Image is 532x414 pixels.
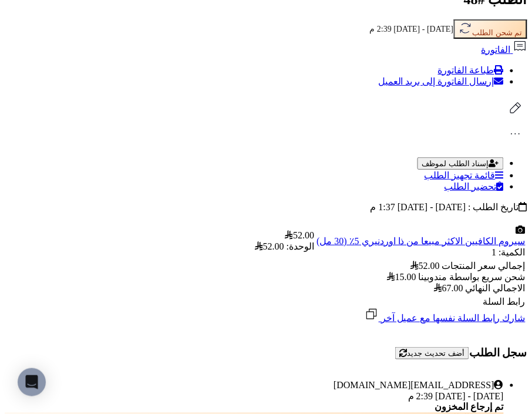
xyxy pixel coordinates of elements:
[482,45,527,55] a: الفاتورة
[425,170,504,180] a: قائمة تجهيز الطلب
[482,45,511,55] span: الفاتورة
[395,347,469,359] button: أضف تحديث جديد
[466,283,526,293] span: الاجمالي النهائي
[454,19,527,39] button: تم شحن الطلب
[438,65,504,75] a: طباعة الفاتورة
[316,247,526,258] div: الكمية: 1
[5,391,504,402] div: [DATE] - [DATE] 2:39 م
[316,236,526,246] a: سيروم الكافيين الاكثر مبيعا من ذا اوردنيري 5٪ (30 مل)
[469,346,527,359] h3: سجل الطلب
[417,157,504,170] button: إسناد الطلب لموظف
[434,283,463,293] span: 67.00
[381,313,526,323] span: شارك رابط السلة نفسها مع عميل آخر
[255,230,314,241] div: 52.00
[442,261,526,271] span: إجمالي سعر المنتجات
[255,241,314,252] div: الوحدة: 52.00
[378,76,504,86] a: إرسال الفاتورة إلى بريد العميل
[365,313,526,323] a: شارك رابط السلة نفسها مع عميل آخر
[419,272,526,282] span: شحن سريع بواسطة مندوبينا
[410,261,440,271] span: 52.00
[387,272,416,282] span: 15.00
[435,402,504,412] b: تم إرجاع المخزون
[255,296,526,307] div: رابط السلة
[334,380,494,391] div: [EMAIL_ADDRESS][DOMAIN_NAME]
[370,24,454,34] small: [DATE] - [DATE] 2:39 م
[445,181,504,191] a: تحضير الطلب
[5,201,527,213] div: تاريخ الطلب : [DATE] - [DATE] 1:37 م
[18,368,46,396] div: Open Intercom Messenger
